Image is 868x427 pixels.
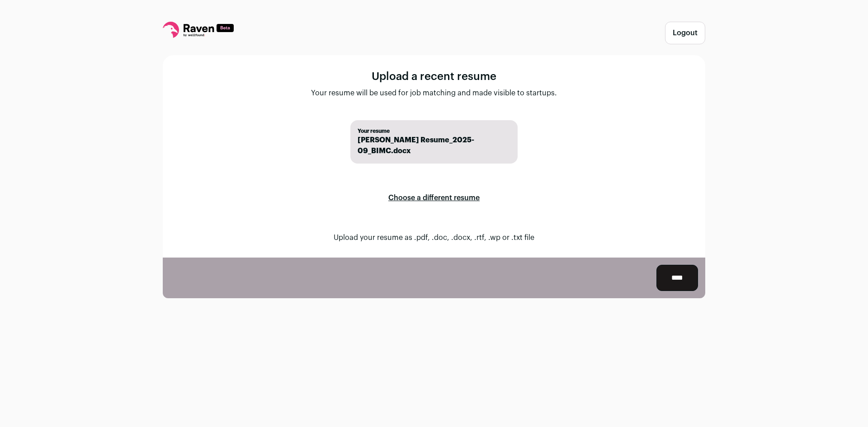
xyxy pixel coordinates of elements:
[388,185,480,211] label: Choose a different resume
[358,135,510,156] span: [PERSON_NAME] Resume_2025-09_BIMC.docx
[358,127,510,135] span: Your resume
[334,232,534,243] p: Upload your resume as .pdf, .doc, .docx, .rtf, .wp or .txt file
[311,88,557,99] p: Your resume will be used for job matching and made visible to startups.
[311,70,557,84] h1: Upload a recent resume
[665,22,705,44] button: Logout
